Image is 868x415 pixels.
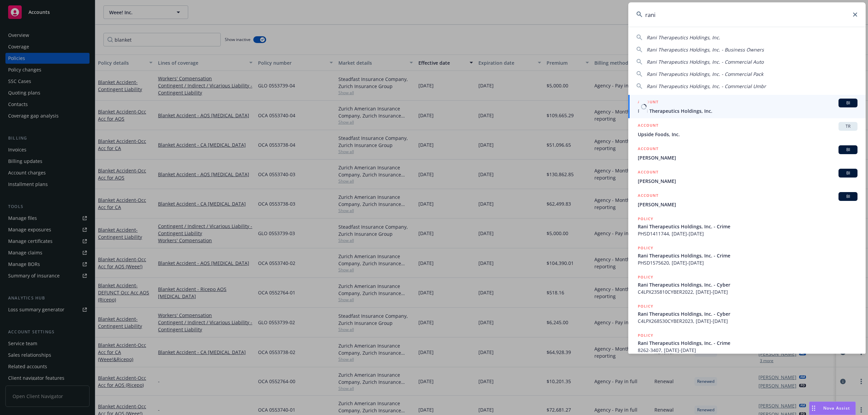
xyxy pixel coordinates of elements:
span: Upside Foods, Inc. [638,131,857,138]
span: Rani Therapeutics Holdings, Inc. - Business Owners [647,46,764,53]
a: ACCOUNTBI[PERSON_NAME] [628,165,866,188]
a: POLICYRani Therapeutics Holdings, Inc. - CyberC4LPX268530CYBER2023, [DATE]-[DATE] [628,299,866,328]
a: ACCOUNTBIRani Therapeutics Holdings, Inc. [628,95,866,118]
span: Rani Therapeutics Holdings, Inc. - Commercial Auto [647,59,764,65]
h5: ACCOUNT [638,122,658,130]
span: C4LPX268530CYBER2023, [DATE]-[DATE] [638,317,857,325]
span: Rani Therapeutics Holdings, Inc. - Commercial Umbr [647,83,766,89]
h5: POLICY [638,245,653,251]
h5: ACCOUNT [638,99,658,107]
h5: ACCOUNT [638,145,658,153]
span: Rani Therapeutics Holdings, Inc. - Commercial Pack [647,71,763,77]
a: POLICYRani Therapeutics Holdings, Inc. - CrimePHSD1411744, [DATE]-[DATE] [628,212,866,241]
span: BI [841,100,855,106]
span: [PERSON_NAME] [638,178,857,185]
div: Drag to move [809,402,818,415]
span: BI [841,170,855,176]
span: 8262-3407, [DATE]-[DATE] [638,347,857,354]
a: POLICYRani Therapeutics Holdings, Inc. - CrimePHSD1575620, [DATE]-[DATE] [628,241,866,270]
h5: ACCOUNT [638,192,658,200]
span: TR [841,123,855,129]
a: POLICYRani Therapeutics Holdings, Inc. - CyberC4LPX235810CYBER2022, [DATE]-[DATE] [628,270,866,299]
a: ACCOUNTTRUpside Foods, Inc. [628,118,866,142]
span: C4LPX235810CYBER2022, [DATE]-[DATE] [638,288,857,295]
span: Rani Therapeutics Holdings, Inc. - Cyber [638,310,857,317]
span: BI [841,147,855,153]
span: BI [841,193,855,200]
span: Rani Therapeutics Holdings, Inc. [647,34,720,41]
h5: POLICY [638,274,653,281]
a: ACCOUNTBI[PERSON_NAME] [628,142,866,165]
span: Rani Therapeutics Holdings, Inc. [638,107,857,115]
span: Rani Therapeutics Holdings, Inc. - Crime [638,223,857,230]
a: ACCOUNTBI[PERSON_NAME] [628,188,866,212]
span: Rani Therapeutics Holdings, Inc. - Crime [638,252,857,259]
button: Nova Assist [809,401,856,415]
input: Search... [628,2,866,27]
span: [PERSON_NAME] [638,154,857,161]
h5: POLICY [638,215,653,222]
span: PHSD1575620, [DATE]-[DATE] [638,259,857,266]
span: Rani Therapeutics Holdings, Inc. - Crime [638,339,857,347]
span: PHSD1411744, [DATE]-[DATE] [638,230,857,237]
a: POLICYRani Therapeutics Holdings, Inc. - Crime8262-3407, [DATE]-[DATE] [628,328,866,357]
span: Rani Therapeutics Holdings, Inc. - Cyber [638,281,857,288]
h5: ACCOUNT [638,169,658,177]
span: [PERSON_NAME] [638,201,857,208]
h5: POLICY [638,332,653,339]
h5: POLICY [638,303,653,310]
span: Nova Assist [823,405,850,411]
